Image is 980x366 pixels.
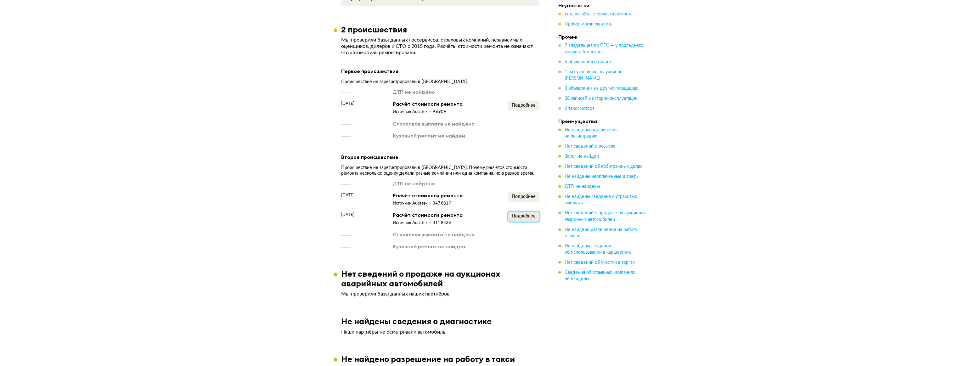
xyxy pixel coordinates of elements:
[508,211,539,222] button: Подробнее
[341,291,539,297] p: Мы проверили базы данных наших партнёров.
[512,214,536,218] span: Подробнее
[565,185,600,189] span: ДТП не найдены
[393,220,433,226] div: Источник Audatex
[341,211,354,218] span: [DATE]
[393,201,433,206] div: Источник Audatex
[341,153,539,161] div: Второе происшествие
[341,67,539,75] div: Первое происшествие
[341,25,407,34] h3: 2 происшествия
[341,37,539,56] p: Мы проверили базы данных госсервисов, страховых компаний, независимых оценщиков, дилеров и СТО с ...
[393,211,463,218] div: Расчёт стоимости ремонта
[341,329,539,335] p: Наши партнёры не осматривали автомобиль.
[393,120,475,127] div: Страховая выплата не найдена
[433,220,452,226] div: 411 853 ₽
[508,100,539,110] button: Подробнее
[558,3,646,9] h4: Недостатки
[512,194,536,199] span: Подробнее
[341,354,515,363] h3: Не найдено разрешение на работу в такси
[565,128,617,139] span: Не найдены ограничения на регистрацию
[393,100,463,107] div: Расчёт стоимости ремонта
[565,228,637,238] span: Не найдено разрешение на работу в такси
[393,192,463,199] div: Расчёт стоимости ремонта
[565,107,594,111] span: 6 техосмотров
[565,211,645,222] span: Нет сведений о продаже на аукционах аварийных автомобилей
[565,60,612,65] span: 6 объявлений на Авито
[565,260,635,265] span: Нет сведений об участии в торгах
[341,192,354,198] span: [DATE]
[565,22,612,27] span: Пробег могли скрутить
[565,87,638,91] span: 3 объявления на других площадках
[565,244,632,255] span: Не найдены сведения об использовании в каршеринге
[512,103,536,108] span: Подробнее
[393,231,475,238] div: Страховая выплата не найдена
[341,165,539,176] div: Происшествие не зарегистрировали в [GEOGRAPHIC_DATA]. Почему расчётов стоимости ремонта несколько...
[558,34,646,40] h4: Прочее
[565,12,633,17] span: Есть расчёты стоимости ремонта
[565,44,643,54] span: 7 владельцев по ПТС — у последнего меньше 6 месяцев
[393,88,435,95] div: ДТП не найдено
[565,155,599,159] span: Залог не найден
[393,180,435,187] div: ДТП не найдено
[433,109,447,115] div: 9 690 ₽
[341,316,492,326] h3: Не найдены сведения о диагностике
[393,243,465,250] div: Кузовной ремонт не найден
[558,118,646,125] h4: Преимущества
[341,79,539,85] div: Происшествие не зарегистрировали в [GEOGRAPHIC_DATA].
[565,175,639,179] span: Не найдены неоплаченные штрафы
[433,201,452,206] div: 347 881 ₽
[341,100,354,107] span: [DATE]
[565,195,637,206] span: Не найдены сведения о страховых выплатах
[565,165,642,169] span: Нет сведений об арбитражных делах
[565,70,622,81] span: 1 раз участвовал в аукционе [PERSON_NAME]
[565,97,638,101] span: 28 записей в истории эксплуатации
[565,144,616,149] span: Нет сведений о розыске
[393,109,433,115] div: Источник Audatex
[565,270,635,281] span: Сведения об отзывных кампаниях не найдены
[393,132,465,139] div: Кузовной ремонт не найден
[508,192,539,202] button: Подробнее
[341,269,547,288] h3: Нет сведений о продаже на аукционах аварийных автомобилей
